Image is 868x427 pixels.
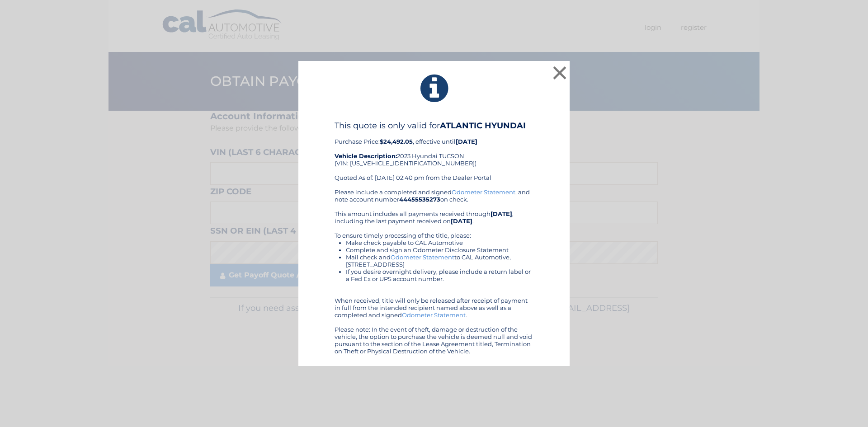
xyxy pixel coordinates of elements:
li: Make check payable to CAL Automotive [346,239,533,246]
li: Complete and sign an Odometer Disclosure Statement [346,246,533,253]
b: ATLANTIC HYUNDAI [440,121,526,131]
a: Odometer Statement [452,188,515,196]
h4: This quote is only valid for [335,121,533,131]
a: Odometer Statement [402,311,466,319]
b: [DATE] [491,210,512,217]
button: × [551,64,569,82]
b: $24,492.05 [380,138,413,145]
div: Purchase Price: , effective until 2023 Hyundai TUCSON (VIN: [US_VEHICLE_IDENTIFICATION_NUMBER]) Q... [335,121,533,188]
b: 44455535273 [399,196,440,203]
b: [DATE] [451,217,472,225]
b: [DATE] [456,138,477,145]
strong: Vehicle Description: [335,152,397,160]
div: Please include a completed and signed , and note account number on check. This amount includes al... [335,188,533,355]
li: Mail check and to CAL Automotive, [STREET_ADDRESS] [346,253,533,268]
a: Odometer Statement [391,253,454,261]
li: If you desire overnight delivery, please include a return label or a Fed Ex or UPS account number. [346,268,533,282]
